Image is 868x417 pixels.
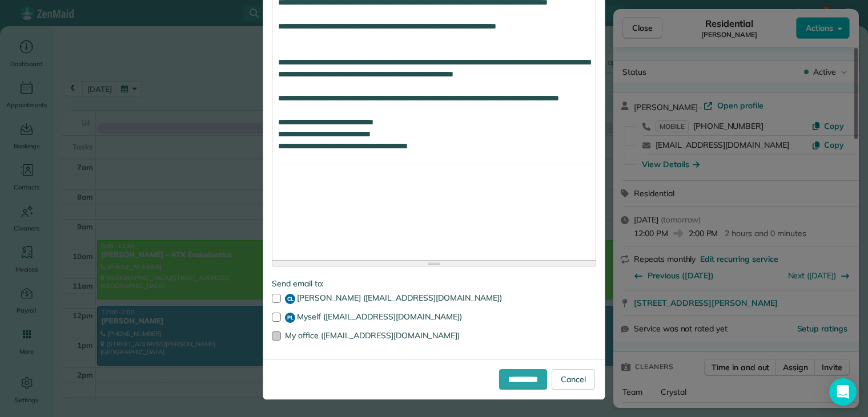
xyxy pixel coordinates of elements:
[272,261,596,266] div: Resize
[272,294,596,304] label: [PERSON_NAME] ([EMAIL_ADDRESS][DOMAIN_NAME])
[272,278,596,289] label: Send email to:
[285,294,295,304] span: CL
[272,313,596,323] label: Myself ([EMAIL_ADDRESS][DOMAIN_NAME])
[285,313,295,323] span: PL
[552,369,595,390] a: Cancel
[272,331,596,339] label: My office ([EMAIL_ADDRESS][DOMAIN_NAME])
[829,378,857,406] div: Open Intercom Messenger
